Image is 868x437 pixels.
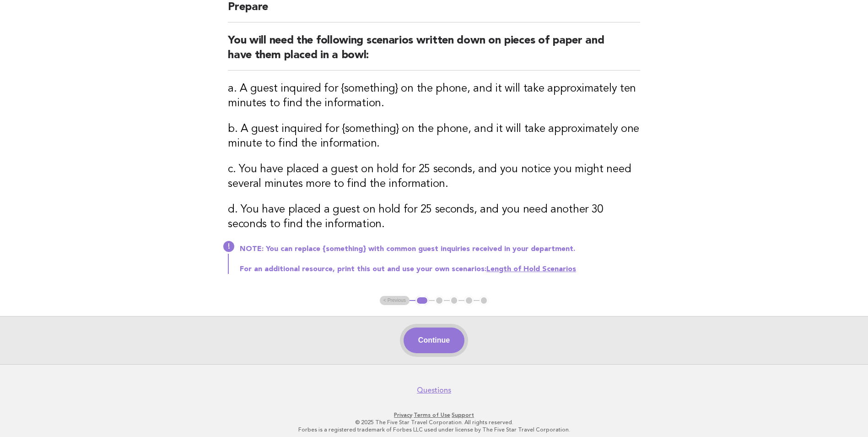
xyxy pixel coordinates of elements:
[154,419,714,426] p: © 2025 The Five Star Travel Corporation. All rights reserved.
[228,202,640,232] h3: d. You have placed a guest on hold for 25 seconds, and you need another 30 seconds to find the in...
[414,412,450,418] a: Terms of Use
[417,386,451,395] a: Questions
[154,411,714,419] p: · ·
[228,122,640,151] h3: b. A guest inquired for {something} on the phone, and it will take approximately one minute to fi...
[240,265,640,274] p: For an additional resource, print this out and use your own scenarios:
[228,33,640,71] h2: You will need the following scenarios written down on pieces of paper and have them placed in a b...
[228,82,640,111] h3: a. A guest inquired for {something} on the phone, and it will take approximately ten minutes to f...
[154,426,714,433] p: Forbes is a registered trademark of Forbes LLC used under license by The Five Star Travel Corpora...
[415,296,429,305] button: 1
[228,162,640,191] h3: c. You have placed a guest on hold for 25 seconds, and you notice you might need several minutes ...
[240,245,640,254] p: NOTE: You can replace {something} with common guest inquiries received in your department.
[486,266,576,273] a: Length of Hold Scenarios
[394,412,412,418] a: Privacy
[452,412,474,418] a: Support
[404,328,464,353] button: Continue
